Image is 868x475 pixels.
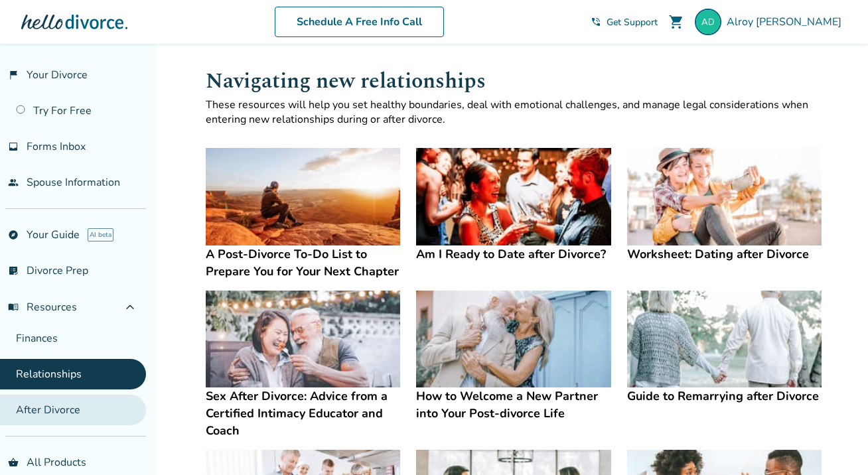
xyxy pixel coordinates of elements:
[8,70,19,80] span: flag_2
[627,291,822,388] img: Guide to Remarrying after Divorce
[206,148,400,280] a: A Post-Divorce To-Do List to Prepare You for Your Next ChapterA Post-Divorce To-Do List to Prepar...
[627,148,822,245] img: Worksheet: Dating after Divorce
[8,457,19,468] span: shopping_basket
[8,177,19,188] span: people
[8,265,19,276] span: list_alt_check
[8,300,77,314] span: Resources
[206,65,822,98] h1: Navigating new relationships
[727,15,847,29] span: Alroy [PERSON_NAME]
[591,17,601,27] span: phone_in_talk
[416,291,611,423] a: How to Welcome a New Partner into Your Post-divorce LifeHow to Welcome a New Partner into Your Po...
[122,299,138,315] span: expand_less
[8,230,19,240] span: explore
[627,291,822,405] a: Guide to Remarrying after DivorceGuide to Remarrying after Divorce
[416,148,611,245] img: Am I Ready to Date after Divorce?
[206,148,400,245] img: A Post-Divorce To-Do List to Prepare You for Your Next Chapter
[8,302,19,312] span: menu_book
[206,291,400,440] a: Sex After Divorce: Advice from a Certified Intimacy Educator and CoachSex After Divorce: Advice f...
[416,291,611,388] img: How to Welcome a New Partner into Your Post-divorce Life
[275,7,444,37] a: Schedule A Free Info Call
[27,139,86,154] span: Forms Inbox
[627,245,822,263] h4: Worksheet: Dating after Divorce
[206,245,400,280] h4: A Post-Divorce To-Do List to Prepare You for Your Next Chapter
[607,16,658,29] span: Get Support
[416,387,611,422] h4: How to Welcome a New Partner into Your Post-divorce Life
[88,228,113,241] span: AI beta
[206,98,822,127] p: These resources will help you set healthy boundaries, deal with emotional challenges, and manage ...
[8,141,19,152] span: inbox
[206,387,400,439] h4: Sex After Divorce: Advice from a Certified Intimacy Educator and Coach
[627,387,822,405] h4: Guide to Remarrying after Divorce
[591,16,658,29] a: phone_in_talkGet Support
[668,14,684,30] span: shopping_cart
[416,148,611,263] a: Am I Ready to Date after Divorce?Am I Ready to Date after Divorce?
[695,9,721,35] img: durranta1@gmail.com
[416,245,611,263] h4: Am I Ready to Date after Divorce?
[802,411,868,475] iframe: Chat Widget
[627,148,822,263] a: Worksheet: Dating after DivorceWorksheet: Dating after Divorce
[206,291,400,388] img: Sex After Divorce: Advice from a Certified Intimacy Educator and Coach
